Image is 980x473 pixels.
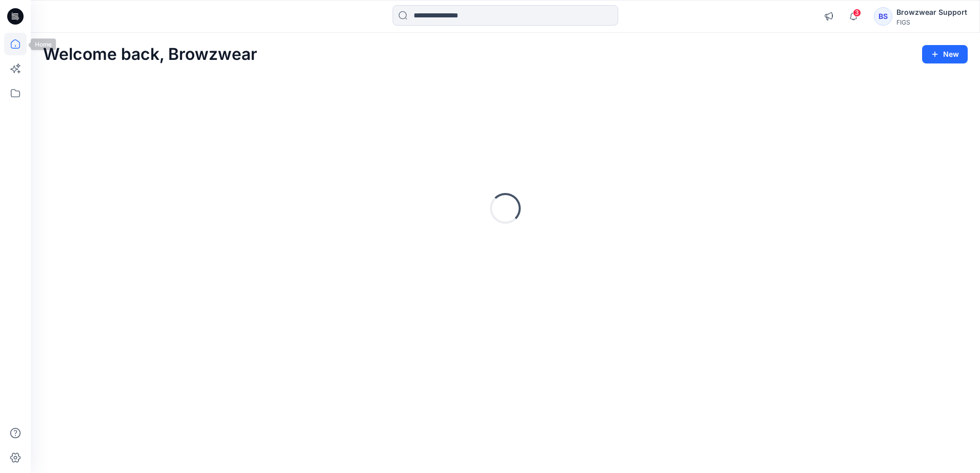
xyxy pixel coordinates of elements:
h2: Welcome back, Browzwear [43,45,257,64]
div: FIGS [896,18,967,26]
button: New [922,45,968,63]
div: BS [874,7,892,26]
div: Browzwear Support [896,6,967,18]
span: 3 [853,9,861,17]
